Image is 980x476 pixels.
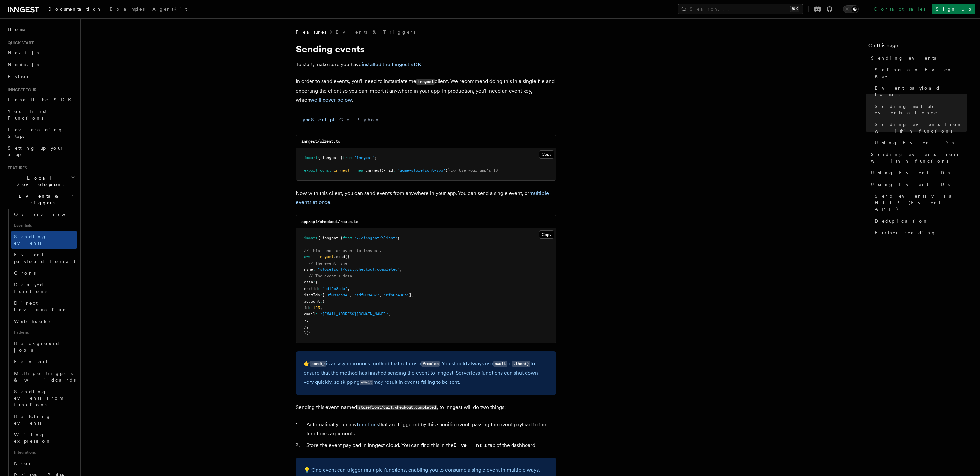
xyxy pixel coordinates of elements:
a: Writing expression [11,429,77,447]
span: Local Development [5,175,71,188]
a: Using Event IDs [872,137,967,149]
li: Automatically run any that are triggered by this specific event, passing the event payload to the... [304,420,556,438]
a: Python [5,70,77,82]
a: Deduplication [872,215,967,227]
span: account [304,299,320,304]
a: Event payload format [11,249,77,267]
code: .then() [512,361,530,367]
span: "storefront/cart.checkout.completed" [318,267,400,272]
code: send() [310,361,326,367]
span: "ed12c8bde" [322,286,347,291]
span: inngest [318,254,334,259]
strong: Events [454,442,488,448]
a: Contact sales [870,4,929,14]
a: Batching events [11,411,77,429]
span: Sending events [14,234,47,246]
span: Examples [110,7,145,12]
a: Send events via HTTP (Event API) [872,190,967,215]
a: functions [357,421,379,427]
a: Setting an Event Key [872,64,967,82]
span: from [343,236,352,240]
span: Using Event IDs [875,139,954,146]
span: Sending events from within functions [875,121,967,134]
span: ({ [345,254,350,259]
li: Store the event payload in Inngest cloud. You can find this in the tab of the dashboard. [304,441,556,450]
a: Crons [11,267,77,279]
span: Writing expression [14,432,51,444]
span: } [304,325,306,329]
a: Sending events [868,52,967,64]
button: Local Development [5,172,77,190]
a: Documentation [44,2,106,18]
p: 👉 is an asynchronous method that returns a . You should always use or to ensure that the method h... [304,359,549,387]
a: Home [5,23,77,35]
span: Inngest [366,168,382,173]
span: , [379,293,382,297]
span: Sending events [871,55,936,61]
span: = [352,168,354,173]
span: Multiple triggers & wildcards [14,371,76,382]
a: installed the Inngest SDK [362,61,421,67]
span: : [320,293,322,297]
span: Node.js [8,62,39,67]
a: we'll cover below [310,97,352,103]
a: Background jobs [11,338,77,356]
span: : [393,168,395,173]
span: import [304,155,318,160]
span: import [304,236,318,240]
a: Sending events from functions [11,386,77,411]
span: Deduplication [875,218,928,224]
span: Patterns [11,327,77,338]
p: In order to send events, you'll need to instantiate the client. We recommend doing this in a sing... [296,77,556,105]
p: Now with this client, you can send events from anywhere in your app. You can send a single event,... [296,189,556,207]
a: Sending events [11,231,77,249]
span: await [304,254,315,259]
a: multiple events at once [296,190,549,205]
span: Using Event IDs [871,181,950,188]
span: ({ id [382,168,393,173]
span: Events & Triggers [5,193,71,206]
span: itemIds [304,293,320,297]
a: Next.js [5,47,77,59]
a: Install the SDK [5,94,77,106]
span: Batching events [14,414,51,426]
a: Fan out [11,356,77,368]
code: await [493,361,507,367]
span: Essentials [11,220,77,231]
span: Sending multiple events at once [875,103,967,116]
span: "sdf098487" [354,293,379,297]
a: AgentKit [149,2,191,18]
span: new [356,168,363,173]
span: export [304,168,318,173]
span: }); [304,331,311,335]
h4: On this page [868,42,967,52]
span: }); [445,168,452,173]
span: { inngest } [318,236,343,240]
span: "inngest" [354,155,375,160]
a: Further reading [872,227,967,238]
span: { Inngest } [318,155,343,160]
span: Integrations [11,447,77,457]
span: } [304,318,306,323]
a: Sending events from within functions [868,149,967,167]
span: // The event name [309,261,347,266]
span: Install the SDK [8,97,75,102]
a: Examples [106,2,149,18]
a: Delayed functions [11,279,77,297]
span: 123 [313,305,320,310]
span: from [343,155,352,160]
a: Node.js [5,59,77,70]
span: Webhooks [14,319,50,324]
button: TypeScript [296,112,334,127]
a: Event payload format [872,82,967,100]
span: Setting up your app [8,145,64,157]
span: ] [409,293,411,297]
span: Sending events from within functions [871,151,967,164]
span: : [320,299,322,304]
a: Sending events from within functions [872,119,967,137]
code: Inngest [416,79,435,85]
span: , [306,318,309,323]
span: AgentKit [152,7,187,12]
a: Neon [11,457,77,469]
p: Sending this event, named , to Inngest will do two things: [296,403,556,412]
